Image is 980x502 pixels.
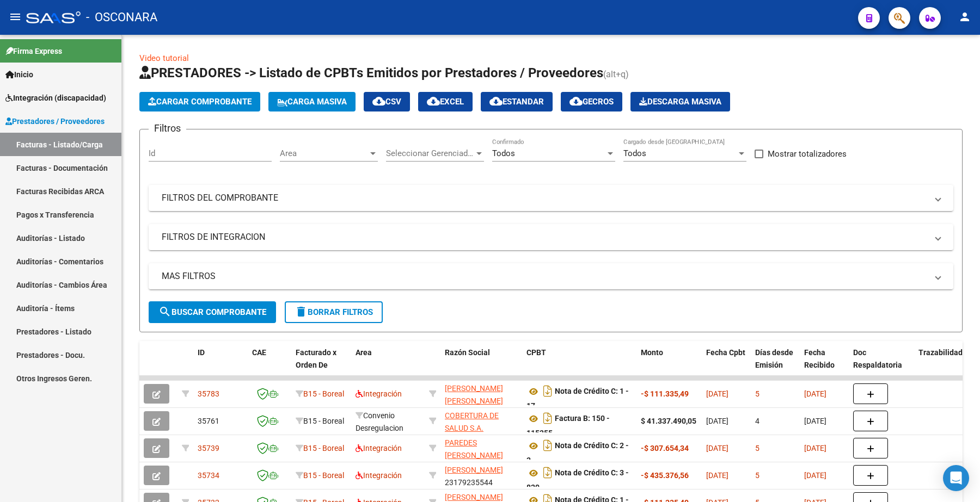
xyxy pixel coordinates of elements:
span: (alt+q) [603,69,629,79]
span: Convenio Desregulacion [356,411,403,432]
span: 5 [755,471,759,480]
i: Descargar documento [541,410,555,427]
span: [DATE] [804,417,826,425]
span: Firma Express [5,45,62,57]
span: 5 [755,444,759,453]
span: Razón Social [445,348,490,357]
datatable-header-cell: Facturado x Orden De [291,341,351,389]
datatable-header-cell: CAE [248,341,291,389]
div: 23399366194 [445,382,518,405]
span: Seleccionar Gerenciador [386,148,474,158]
strong: Factura B: 150 - 115255 [526,414,610,438]
i: Descargar documento [541,437,555,454]
span: ID [198,348,205,357]
div: 23179235544 [445,464,518,487]
mat-icon: delete [295,305,308,318]
button: CSV [364,92,410,111]
button: Borrar Filtros [285,301,383,323]
mat-panel-title: MAS FILTROS [162,270,927,282]
strong: Nota de Crédito C: 1 - 17 [526,387,629,411]
span: Cargar Comprobante [148,97,252,107]
div: Open Intercom Messenger [943,465,969,491]
mat-expansion-panel-header: MAS FILTROS [149,263,953,289]
span: Monto [641,348,663,357]
strong: Nota de Crédito C: 2 - 3 [526,442,629,465]
datatable-header-cell: Trazabilidad [914,341,979,389]
span: B15 - Boreal [303,444,344,453]
span: Trazabilidad [918,348,963,357]
span: Fecha Cpbt [706,348,745,357]
span: Estandar [489,97,544,107]
span: [DATE] [706,444,728,453]
button: EXCEL [418,92,473,111]
span: Area [280,148,368,158]
span: 35783 [198,389,219,398]
mat-expansion-panel-header: FILTROS DE INTEGRACION [149,224,953,250]
datatable-header-cell: Días desde Emisión [751,341,800,389]
span: Inicio [5,69,33,80]
span: 35761 [198,417,219,425]
span: Buscar Comprobante [158,307,266,317]
span: Borrar Filtros [295,307,373,317]
mat-icon: search [158,305,171,318]
mat-expansion-panel-header: FILTROS DEL COMPROBANTE [149,185,953,211]
button: Descarga Masiva [630,92,730,111]
div: 30707761896 [445,410,518,432]
span: EXCEL [427,97,464,107]
mat-icon: cloud_download [489,95,503,108]
span: Gecros [569,97,614,107]
strong: -$ 111.335,49 [641,389,689,398]
i: Descargar documento [541,464,555,481]
datatable-header-cell: Doc Respaldatoria [849,341,914,389]
span: Area [356,348,372,357]
datatable-header-cell: Area [351,341,425,389]
span: Todos [623,148,646,158]
span: - OSCONARA [86,5,157,29]
span: CSV [372,97,401,107]
span: Integración (discapacidad) [5,92,106,104]
span: 35739 [198,444,219,453]
mat-icon: menu [9,10,22,23]
span: Integración [356,471,402,480]
app-download-masive: Descarga masiva de comprobantes (adjuntos) [630,92,730,111]
span: B15 - Boreal [303,389,344,398]
mat-panel-title: FILTROS DE INTEGRACION [162,231,927,243]
span: Fecha Recibido [804,348,835,369]
span: Todos [492,148,515,158]
span: B15 - Boreal [303,417,344,425]
span: Mostrar totalizadores [768,147,847,160]
strong: -$ 435.376,56 [641,471,689,480]
mat-icon: cloud_download [372,95,385,108]
button: Carga Masiva [268,92,356,111]
mat-icon: person [958,10,971,23]
strong: -$ 307.654,34 [641,444,689,453]
strong: Nota de Crédito C: 3 - 820 [526,469,629,492]
span: Días desde Emisión [755,348,793,369]
span: [DATE] [706,389,728,398]
datatable-header-cell: Fecha Cpbt [702,341,751,389]
span: Integración [356,389,402,398]
span: Descarga Masiva [639,97,721,107]
span: [DATE] [804,471,826,480]
button: Estandar [481,92,553,111]
span: 35734 [198,471,219,480]
datatable-header-cell: Monto [636,341,702,389]
mat-icon: cloud_download [427,95,440,108]
button: Cargar Comprobante [139,92,260,111]
span: CPBT [526,348,546,357]
mat-icon: cloud_download [569,95,583,108]
span: Prestadores / Proveedores [5,115,105,127]
span: COBERTURA DE SALUD S.A. [445,411,499,432]
div: 27274905641 [445,437,518,460]
span: CAE [252,348,266,357]
strong: $ 41.337.490,05 [641,417,696,425]
span: PAREDES [PERSON_NAME] [445,438,503,460]
i: Descargar documento [541,382,555,400]
datatable-header-cell: Fecha Recibido [800,341,849,389]
span: Doc Respaldatoria [853,348,902,369]
mat-panel-title: FILTROS DEL COMPROBANTE [162,192,927,204]
span: B15 - Boreal [303,471,344,480]
datatable-header-cell: ID [193,341,248,389]
span: Facturado x Orden De [296,348,336,369]
datatable-header-cell: Razón Social [440,341,522,389]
